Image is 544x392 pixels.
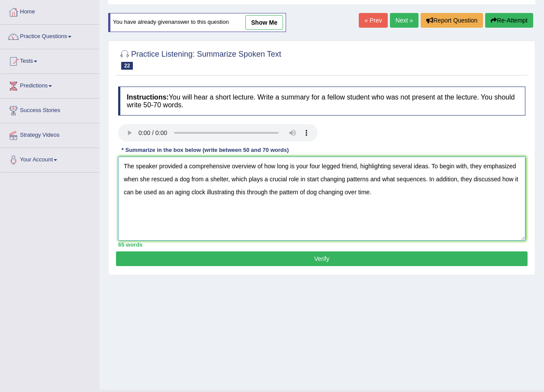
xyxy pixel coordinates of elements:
[485,13,533,28] button: Re-Attempt
[0,25,99,46] a: Practice Questions
[108,13,286,32] div: You have already given answer to this question
[245,15,283,30] a: show me
[0,123,99,145] a: Strategy Videos
[0,99,99,120] a: Success Stories
[118,241,525,249] div: 65 words
[127,93,169,101] b: Instructions:
[0,74,99,96] a: Predictions
[118,87,525,116] h4: You will hear a short lecture. Write a summary for a fellow student who was not present at the le...
[121,62,133,70] span: 22
[118,48,281,70] h2: Practice Listening: Summarize Spoken Text
[116,251,528,266] button: Verify
[421,13,483,28] button: Report Question
[0,148,99,170] a: Your Account
[359,13,387,28] a: « Prev
[390,13,418,28] a: Next »
[118,146,292,154] div: * Summarize in the box below (write between 50 and 70 words)
[0,49,99,71] a: Tests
